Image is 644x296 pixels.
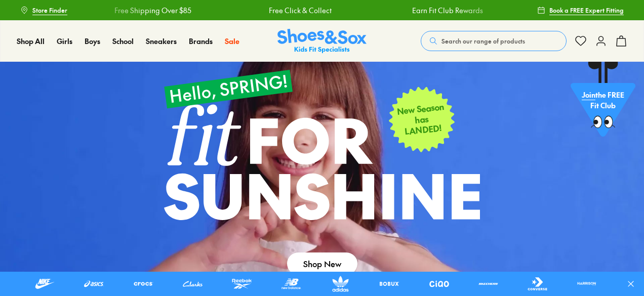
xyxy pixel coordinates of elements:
[421,31,567,51] button: Search our range of products
[32,6,67,15] span: Store Finder
[571,61,635,142] a: Jointhe FREE Fit Club
[571,81,635,119] p: the FREE Fit Club
[146,36,177,47] a: Sneakers
[549,6,624,15] span: Book a FREE Expert Fitting
[441,36,525,46] span: Search our range of products
[537,1,624,19] a: Book a FREE Expert Fitting
[412,5,482,16] a: Earn Fit Club Rewards
[20,1,67,19] a: Store Finder
[225,36,239,47] a: Sale
[17,36,45,47] a: Shop All
[269,5,332,16] a: Free Click & Collect
[277,29,367,54] img: SNS_Logo_Responsive.svg
[112,36,134,47] a: School
[114,5,191,16] a: Free Shipping Over $85
[277,29,367,54] a: Shoes & Sox
[189,36,213,47] a: Brands
[287,252,357,275] a: Shop New
[85,36,100,47] a: Boys
[57,36,72,47] a: Girls
[582,90,595,100] span: Join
